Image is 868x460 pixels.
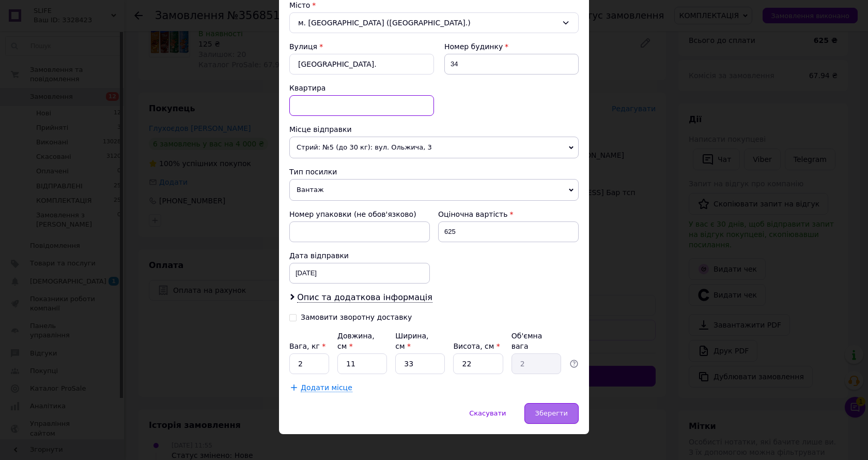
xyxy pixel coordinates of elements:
label: Довжина, см [337,332,375,350]
span: Квартира [289,84,326,92]
label: Вага, кг [289,342,326,350]
span: Додати місце [301,383,352,392]
div: м. [GEOGRAPHIC_DATA] ([GEOGRAPHIC_DATA].) [289,12,579,33]
span: Вантаж [289,179,579,201]
span: Стрий: №5 (до 30 кг): вул. Ольжича, 3 [289,137,579,158]
span: Скасувати [469,409,506,417]
div: Замовити зворотну доставку [301,313,412,322]
div: Об'ємна вага [512,331,561,351]
div: Оціночна вартість [438,209,579,219]
span: Номер будинку [444,42,503,51]
label: Висота, см [453,342,500,350]
div: Дата відправки [289,250,430,261]
span: Опис та додаткова інформація [297,292,432,303]
span: Місце відправки [289,125,352,133]
span: Зберегти [535,409,568,417]
label: Ширина, см [395,332,428,350]
div: Номер упаковки (не обов'язково) [289,209,430,219]
span: Тип посилки [289,168,337,176]
label: Вулиця [289,42,317,51]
